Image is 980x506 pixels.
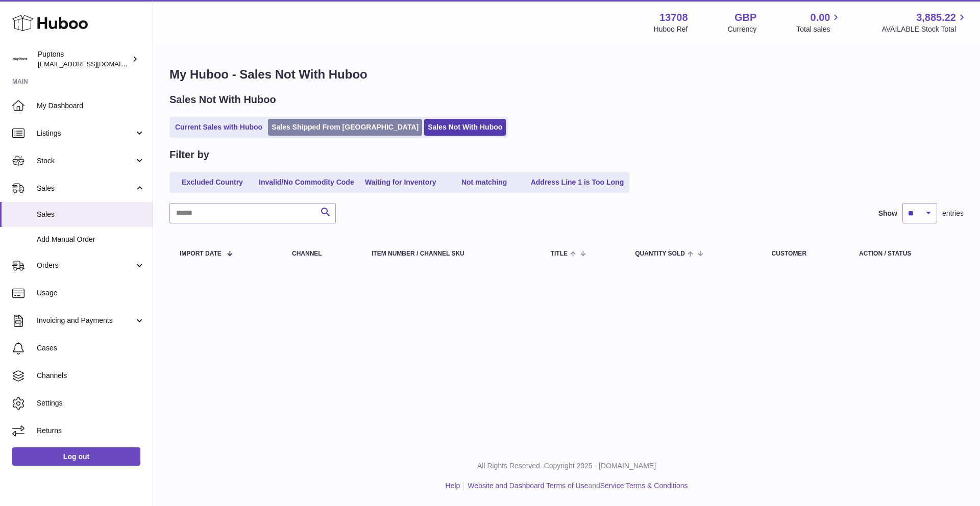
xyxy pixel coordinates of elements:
span: Orders [37,261,134,270]
div: Customer [772,250,839,257]
span: Cases [37,343,145,353]
span: Title [551,250,568,257]
a: 0.00 Total sales [796,11,842,34]
a: Help [446,482,460,490]
a: Address Line 1 is Too Long [527,174,628,191]
span: Stock [37,156,134,166]
a: Log out [12,447,140,466]
span: 0.00 [811,11,830,24]
h1: My Huboo - Sales Not With Huboo [169,66,964,83]
a: Excluded Country [171,174,253,191]
span: Returns [37,426,145,436]
span: Sales [37,210,145,219]
a: Current Sales with Huboo [171,119,266,136]
span: Add Manual Order [37,235,145,244]
a: Waiting for Inventory [360,174,442,191]
div: Huboo Ref [654,24,688,34]
span: My Dashboard [37,101,145,111]
a: Invalid/No Commodity Code [255,174,358,191]
span: Usage [37,288,145,298]
span: Channels [37,371,145,381]
div: Channel [292,250,351,257]
a: Sales Shipped From [GEOGRAPHIC_DATA] [268,119,422,136]
span: [EMAIL_ADDRESS][DOMAIN_NAME] [38,60,150,68]
span: Sales [37,184,134,193]
strong: GBP [734,11,756,24]
img: hello@puptons.com [12,52,28,67]
a: Sales Not With Huboo [424,119,506,136]
div: Action / Status [859,250,953,257]
span: 3,885.22 [916,11,956,24]
a: Website and Dashboard Terms of Use [468,482,588,490]
span: AVAILABLE Stock Total [881,24,968,34]
span: Import date [180,250,222,257]
div: Puptons [38,49,130,69]
span: Settings [37,398,145,408]
span: Total sales [796,24,842,34]
a: Not matching [444,174,525,191]
li: and [464,481,688,491]
span: entries [942,209,964,218]
span: Listings [37,129,134,138]
h2: Sales Not With Huboo [169,93,276,107]
h2: Filter by [169,148,209,162]
a: Service Terms & Conditions [600,482,688,490]
strong: 13708 [659,11,688,24]
span: Quantity Sold [635,250,685,257]
div: Currency [728,24,757,34]
a: 3,885.22 AVAILABLE Stock Total [881,11,968,34]
div: Item Number / Channel SKU [372,250,530,257]
span: Invoicing and Payments [37,316,134,325]
p: All Rights Reserved. Copyright 2025 - [DOMAIN_NAME] [161,461,972,471]
label: Show [878,209,897,218]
